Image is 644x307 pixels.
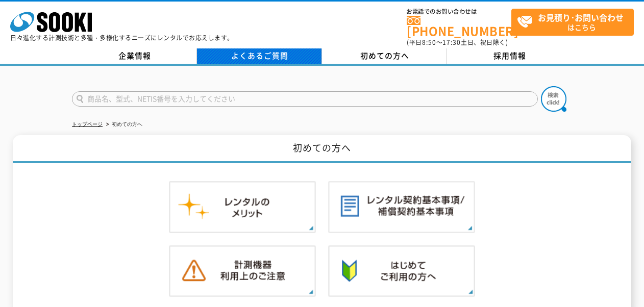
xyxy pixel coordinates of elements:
img: 計測機器ご利用上のご注意 [169,245,316,297]
span: 8:50 [422,38,436,47]
img: レンタル契約基本事項／補償契約基本事項 [328,181,475,233]
span: お電話でのお問い合わせは [407,9,511,15]
a: 企業情報 [72,48,197,64]
a: お見積り･お問い合わせはこちら [511,9,634,36]
img: 初めての方へ [328,245,475,297]
a: 採用情報 [447,48,572,64]
span: はこちら [517,9,633,35]
img: btn_search.png [541,86,566,112]
a: トップページ [72,121,103,127]
a: [PHONE_NUMBER] [407,16,511,37]
span: 初めての方へ [360,50,409,61]
a: 初めての方へ [322,48,447,64]
h1: 初めての方へ [13,135,631,163]
input: 商品名、型式、NETIS番号を入力してください [72,91,538,107]
p: 日々進化する計測技術と多種・多様化するニーズにレンタルでお応えします。 [10,35,234,41]
strong: お見積り･お問い合わせ [538,11,624,23]
span: 17:30 [442,38,461,47]
a: よくあるご質問 [197,48,322,64]
img: レンタルのメリット [169,181,316,233]
li: 初めての方へ [104,119,142,130]
span: (平日 ～ 土日、祝日除く) [407,38,508,47]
